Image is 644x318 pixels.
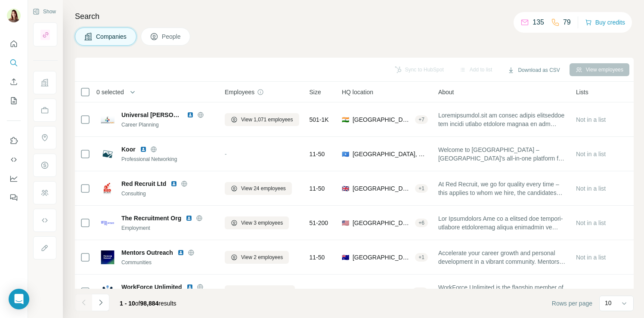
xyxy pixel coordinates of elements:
[140,146,147,153] img: LinkedIn logo
[170,180,177,187] img: LinkedIn logo
[101,182,115,195] img: Logo of Red Recruit Ltd
[310,88,321,96] span: Size
[7,36,21,52] button: Quick start
[241,116,293,123] span: View 1,071 employees
[225,285,295,298] button: View 123 employees
[27,5,62,18] button: Show
[576,88,588,96] span: Lists
[438,111,566,128] span: Loremipsumdol.sit am consec adipis elitseddoe tem incidi utlabo etdolore magnaa en adm veniamq no...
[225,251,289,264] button: View 2 employees
[187,111,194,118] img: LinkedIn logo
[121,214,181,222] span: The Recruitment Org
[225,182,292,195] button: View 24 employees
[162,32,182,41] span: People
[438,145,566,163] span: Welcome to [GEOGRAPHIC_DATA] – [GEOGRAPHIC_DATA]'s all-in-one platform for jobs and tenders. We c...
[7,74,21,90] button: Enrich CSV
[7,55,21,71] button: Search
[121,259,214,266] div: Communities
[241,185,286,192] span: View 24 employees
[342,150,349,158] span: 🇸🇴
[576,116,606,123] span: Not in a list
[121,155,214,163] div: Professional Networking
[121,283,182,291] span: WorkForce Unlimited
[7,152,21,167] button: Use Surfe API
[7,171,21,186] button: Dashboard
[415,219,428,227] div: + 6
[101,147,115,161] img: Logo of Koor
[552,299,592,308] span: Rows per page
[576,151,606,157] span: Not in a list
[186,284,193,290] img: LinkedIn logo
[121,121,214,129] div: Career Planning
[342,184,349,193] span: 🇬🇧
[605,299,612,307] p: 10
[415,185,428,192] div: + 1
[576,219,606,226] span: Not in a list
[502,64,566,77] button: Download as CSV
[576,185,606,192] span: Not in a list
[576,288,606,295] span: Not in a list
[120,300,135,307] span: 1 - 10
[75,10,634,22] h4: Search
[353,184,412,193] span: [GEOGRAPHIC_DATA], [GEOGRAPHIC_DATA]|Eastern|Chelmsford (CM)|[PERSON_NAME]
[101,250,115,264] img: Logo of Mentors Outreach
[342,88,373,96] span: HQ location
[7,9,21,22] img: Avatar
[438,214,566,232] span: Lor Ipsumdolors Ame co a elitsed doe tempori-utlabore etdoloremag aliqua enimadmin ve quisnostru ...
[342,219,349,227] span: 🇺🇸
[353,253,412,262] span: [GEOGRAPHIC_DATA], [GEOGRAPHIC_DATA]
[353,150,428,158] span: [GEOGRAPHIC_DATA], Banaadir
[438,249,566,266] span: Accelerate your career growth and personal development in a vibrant community. Mentors Outreach c...
[96,32,127,41] span: Companies
[135,300,140,307] span: of
[353,287,409,296] span: [GEOGRAPHIC_DATA], [US_STATE]
[101,285,115,299] img: Logo of WorkForce Unlimited
[9,289,29,309] div: Open Intercom Messenger
[7,93,21,108] button: My lists
[438,88,454,96] span: About
[121,111,183,119] span: Universal [PERSON_NAME]
[140,300,159,307] span: 98,884
[96,88,124,96] span: 0 selected
[225,151,227,157] span: -
[225,113,299,126] button: View 1,071 employees
[92,294,109,311] button: Navigate to next page
[342,287,349,296] span: 🇺🇸
[310,150,325,158] span: 11-50
[415,253,428,261] div: + 1
[101,219,115,227] img: Logo of The Recruitment Org
[310,115,329,124] span: 501-1K
[412,288,428,296] div: + 17
[576,254,606,261] span: Not in a list
[585,16,625,28] button: Buy credits
[533,17,544,28] p: 135
[7,190,21,205] button: Feedback
[177,249,184,256] img: LinkedIn logo
[120,300,176,307] span: results
[121,224,214,232] div: Employment
[241,219,283,227] span: View 3 employees
[121,179,166,188] span: Red Recruit Ltd
[342,253,349,262] span: 🇦🇺
[310,253,325,262] span: 11-50
[310,184,325,193] span: 11-50
[241,288,289,296] span: View 123 employees
[101,113,115,127] img: Logo of Universal Hunt
[121,248,173,257] span: Mentors Outreach
[415,116,428,123] div: + 7
[121,190,214,198] div: Consulting
[353,115,412,124] span: [GEOGRAPHIC_DATA], [GEOGRAPHIC_DATA]
[353,219,412,227] span: [GEOGRAPHIC_DATA], [US_STATE]
[438,180,566,197] span: At Red Recruit, we go for quality every time – this applies to whom we hire, the candidates and e...
[563,17,571,28] p: 79
[342,115,349,124] span: 🇮🇳
[241,253,283,261] span: View 2 employees
[121,145,136,154] span: Koor
[438,283,566,300] span: WorkForce Unlimited is the flagship member of the AREVO Group family of companies focused on plac...
[186,215,192,222] img: LinkedIn logo
[7,133,21,148] button: Use Surfe on LinkedIn
[225,88,254,96] span: Employees
[310,219,328,227] span: 51-200
[225,216,289,229] button: View 3 employees
[310,287,328,296] span: 51-200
